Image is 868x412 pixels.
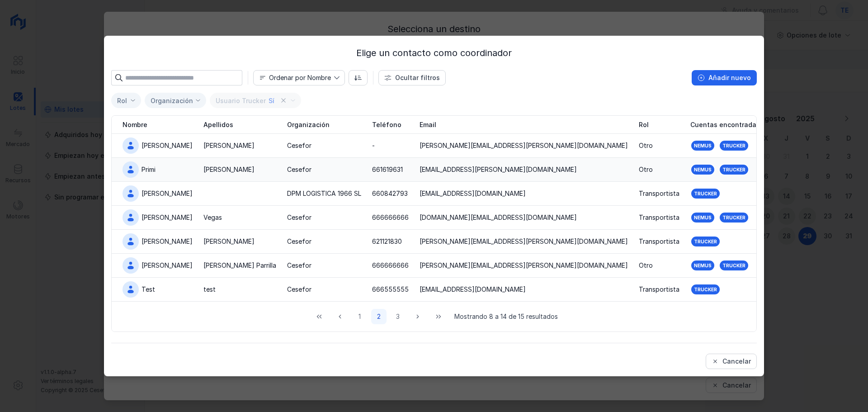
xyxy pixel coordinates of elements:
div: [PERSON_NAME] [142,213,193,222]
button: Page 1 [352,309,368,324]
div: Cesefor [287,165,311,174]
div: test [203,285,216,294]
div: Otro [639,261,653,270]
div: Añadir nuevo [708,73,751,82]
span: Nombre [254,71,334,85]
button: Previous Page [331,309,349,324]
div: [PERSON_NAME] Parrilla [203,261,276,270]
div: [PERSON_NAME] [203,165,255,174]
div: Transportista [639,189,679,198]
span: Organización [287,120,330,129]
div: Rol [117,97,127,104]
div: Nemus [694,142,712,149]
div: Vegas [203,213,222,222]
div: Trucker [694,238,717,245]
div: Organización [151,97,193,104]
div: Otro [639,141,653,150]
div: [DOMAIN_NAME][EMAIL_ADDRESS][DOMAIN_NAME] [420,213,577,222]
div: 666666666 [372,261,409,270]
div: Nemus [694,262,712,269]
div: Cancelar [722,357,751,366]
div: [PERSON_NAME] [203,237,255,246]
button: First Page [311,309,328,324]
div: [PERSON_NAME][EMAIL_ADDRESS][PERSON_NAME][DOMAIN_NAME] [420,141,628,150]
div: Test [142,285,155,294]
span: Cuentas encontradas [690,120,760,129]
div: Trucker [722,262,745,269]
div: Ocultar filtros [395,73,440,82]
div: Trucker [722,214,745,221]
span: Nombre [123,120,147,129]
span: Mostrando 8 a 14 de 15 resultados [454,312,558,321]
div: Trucker [694,190,717,197]
div: 660842793 [372,189,408,198]
span: Apellidos [203,120,233,129]
button: Ocultar filtros [378,70,446,85]
div: Transportista [639,285,679,294]
div: Trucker [722,166,745,173]
div: Cesefor [287,285,311,294]
button: Last Page [430,309,447,324]
div: Nemus [694,214,712,221]
div: DPM LOGISTICA 1966 SL [287,189,361,198]
div: [PERSON_NAME][EMAIL_ADDRESS][PERSON_NAME][DOMAIN_NAME] [420,261,628,270]
span: Seleccionar [112,93,130,108]
div: Primi [142,165,156,174]
div: 666666666 [372,213,409,222]
div: 661619631 [372,165,403,174]
div: Cesefor [287,261,311,270]
div: Trucker [722,142,745,149]
div: [EMAIL_ADDRESS][DOMAIN_NAME] [420,189,526,198]
div: Trucker [694,286,717,293]
div: Cesefor [287,141,311,150]
div: [PERSON_NAME] [142,141,193,150]
div: [PERSON_NAME][EMAIL_ADDRESS][PERSON_NAME][DOMAIN_NAME] [420,237,628,246]
div: [PERSON_NAME] [142,237,193,246]
div: [PERSON_NAME] [142,261,193,270]
button: Page 3 [390,309,406,324]
div: Elige un contacto como coordinador [111,47,757,59]
div: [PERSON_NAME] [142,189,193,198]
div: Cesefor [287,237,311,246]
div: 621121830 [372,237,402,246]
button: Page 2 [371,309,387,324]
div: Otro [639,165,653,174]
div: [EMAIL_ADDRESS][DOMAIN_NAME] [420,285,526,294]
div: Nemus [694,166,712,173]
div: [PERSON_NAME] [203,141,255,150]
div: Cesefor [287,213,311,222]
span: Email [420,120,436,129]
button: Next Page [409,309,426,324]
div: Transportista [639,213,679,222]
div: 666555555 [372,285,409,294]
span: Rol [639,120,649,129]
button: Añadir nuevo [692,70,757,85]
div: Ordenar por Nombre [269,75,331,81]
div: - [372,141,375,150]
div: Transportista [639,237,679,246]
span: Teléfono [372,120,401,129]
button: Cancelar [706,354,757,369]
div: [EMAIL_ADDRESS][PERSON_NAME][DOMAIN_NAME] [420,165,577,174]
